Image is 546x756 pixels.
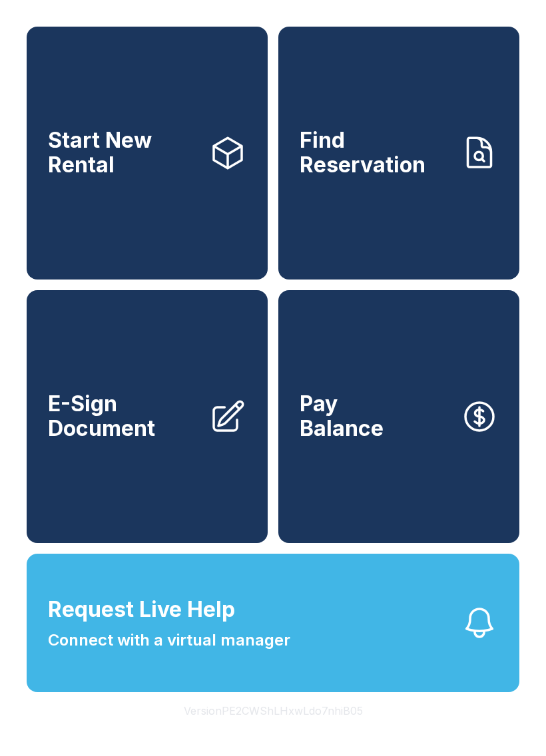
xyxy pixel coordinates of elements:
span: Find Reservation [300,128,450,177]
span: Connect with a virtual manager [48,628,290,652]
a: E-Sign Document [27,290,268,543]
span: Request Live Help [48,594,235,626]
button: Request Live HelpConnect with a virtual manager [27,554,519,692]
span: Pay Balance [300,392,384,441]
span: E-Sign Document [48,392,198,441]
button: VersionPE2CWShLHxwLdo7nhiB05 [173,692,374,729]
span: Start New Rental [48,128,198,177]
a: Start New Rental [27,27,268,280]
a: Find Reservation [278,27,519,280]
a: PayBalance [278,290,519,543]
